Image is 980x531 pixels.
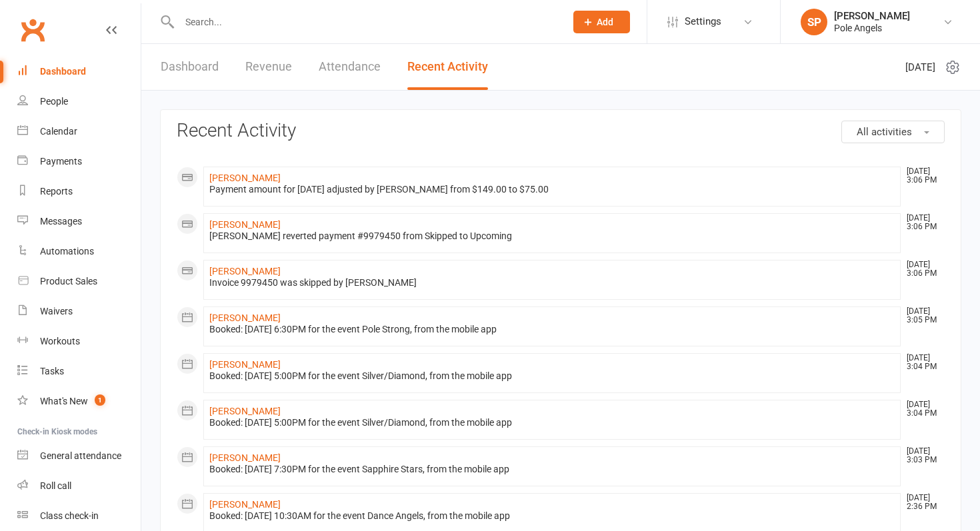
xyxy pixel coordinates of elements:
a: People [17,87,141,117]
div: Reports [40,186,73,197]
a: Dashboard [161,44,219,90]
a: Tasks [17,356,141,386]
div: Workouts [40,336,80,346]
a: Reports [17,177,141,207]
h3: Recent Activity [177,121,945,141]
a: What's New1 [17,386,141,416]
div: Booked: [DATE] 5:00PM for the event Silver/Diamond, from the mobile app [209,370,895,382]
a: Calendar [17,117,141,147]
a: Dashboard [17,57,141,87]
div: Invoice 9979450 was skipped by [PERSON_NAME] [209,277,895,288]
time: [DATE] 3:06 PM [900,214,944,231]
div: Tasks [40,366,64,376]
a: Messages [17,207,141,237]
a: [PERSON_NAME] [209,173,281,183]
input: Search... [175,13,556,31]
time: [DATE] 2:36 PM [900,494,944,511]
div: [PERSON_NAME] [834,10,910,22]
div: Booked: [DATE] 5:00PM for the event Silver/Diamond, from the mobile app [209,417,895,428]
div: Roll call [40,480,71,491]
a: Attendance [319,44,381,90]
span: Add [597,17,613,27]
div: What's New [40,396,88,406]
time: [DATE] 3:04 PM [900,400,944,418]
a: Class kiosk mode [17,501,141,531]
a: Waivers [17,296,141,326]
div: People [40,96,68,107]
span: [DATE] [905,59,935,75]
div: Booked: [DATE] 7:30PM for the event Sapphire Stars, from the mobile app [209,464,895,475]
a: Clubworx [16,13,49,47]
button: All activities [841,121,945,143]
time: [DATE] 3:06 PM [900,167,944,185]
div: General attendance [40,450,121,461]
a: [PERSON_NAME] [209,266,281,276]
span: Settings [685,7,721,37]
time: [DATE] 3:06 PM [900,261,944,278]
div: Dashboard [40,66,86,77]
time: [DATE] 3:05 PM [900,307,944,324]
div: Product Sales [40,276,97,286]
time: [DATE] 3:03 PM [900,447,944,464]
div: Payments [40,156,82,167]
div: Waivers [40,306,73,316]
span: All activities [857,126,912,138]
a: [PERSON_NAME] [209,312,281,323]
div: Class check-in [40,510,99,521]
span: 1 [95,394,105,406]
div: [PERSON_NAME] reverted payment #9979450 from Skipped to Upcoming [209,231,895,242]
div: Booked: [DATE] 6:30PM for the event Pole Strong, from the mobile app [209,324,895,335]
a: Automations [17,237,141,266]
a: Revenue [245,44,292,90]
button: Add [573,11,630,33]
a: Product Sales [17,266,141,296]
div: SP [801,9,827,35]
a: [PERSON_NAME] [209,499,281,510]
a: Payments [17,147,141,177]
div: Messages [40,216,82,227]
div: Payment amount for [DATE] adjusted by [PERSON_NAME] from $149.00 to $75.00 [209,184,895,195]
div: Calendar [40,126,77,137]
div: Booked: [DATE] 10:30AM for the event Dance Angels, from the mobile app [209,510,895,522]
a: Roll call [17,471,141,501]
a: [PERSON_NAME] [209,359,281,370]
a: General attendance kiosk mode [17,441,141,471]
a: Recent Activity [407,44,488,90]
div: Automations [40,246,94,257]
a: [PERSON_NAME] [209,452,281,463]
div: Pole Angels [834,22,910,34]
a: Workouts [17,326,141,356]
a: [PERSON_NAME] [209,406,281,416]
time: [DATE] 3:04 PM [900,354,944,371]
a: [PERSON_NAME] [209,219,281,230]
